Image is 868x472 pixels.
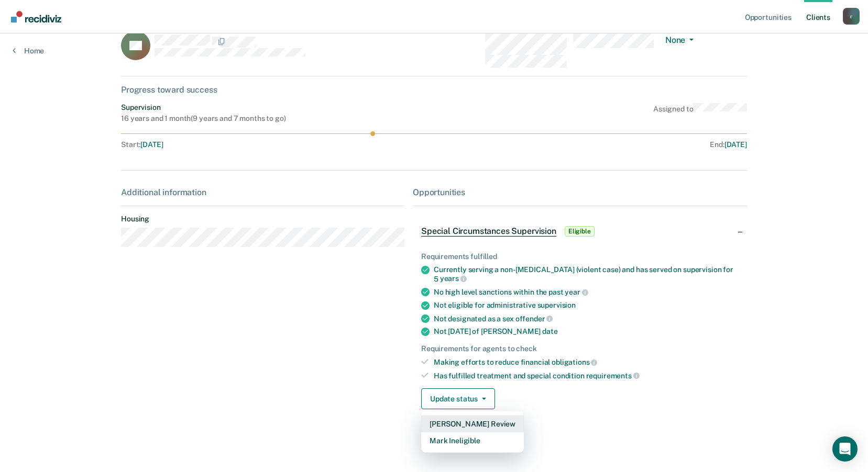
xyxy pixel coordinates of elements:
[434,314,739,323] div: Not designated as a sex
[140,140,163,149] span: [DATE]
[542,327,557,335] span: date
[434,357,739,367] div: Making efforts to reduce financial
[843,8,860,25] button: Profile dropdown button
[586,372,640,380] span: requirements
[421,415,524,432] button: [PERSON_NAME] Review
[421,226,556,237] span: Special Circumstances Supervision
[843,8,860,25] div: r
[434,327,739,336] div: Not [DATE] of [PERSON_NAME]
[832,436,858,462] div: Open Intercom Messenger
[421,432,524,449] button: Mark Ineligible
[537,301,576,309] span: supervision
[665,35,698,47] button: None
[421,252,739,261] div: Requirements fulfilled
[413,187,747,197] div: Opportunities
[434,301,739,310] div: Not eligible for administrative
[653,103,747,123] div: Assigned to
[434,287,739,297] div: No high level sanctions within the past
[413,215,747,248] div: Special Circumstances SupervisionEligible
[121,215,404,223] dt: Housing
[121,140,434,149] div: Start :
[724,140,747,149] span: [DATE]
[121,103,285,112] div: Supervision
[421,344,739,353] div: Requirements for agents to check
[515,314,553,323] span: offender
[13,46,44,55] a: Home
[565,226,595,237] span: Eligible
[434,265,739,283] div: Currently serving a non-[MEDICAL_DATA] (violent case) and has served on supervision for 5
[440,274,467,283] span: years
[421,388,495,409] button: Update status
[434,371,739,380] div: Has fulfilled treatment and special condition
[121,85,747,95] div: Progress toward success
[121,187,404,197] div: Additional information
[438,140,747,149] div: End :
[552,358,597,366] span: obligations
[565,288,588,296] span: year
[121,114,285,123] div: 16 years and 1 month ( 9 years and 7 months to go )
[11,11,61,23] img: Recidiviz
